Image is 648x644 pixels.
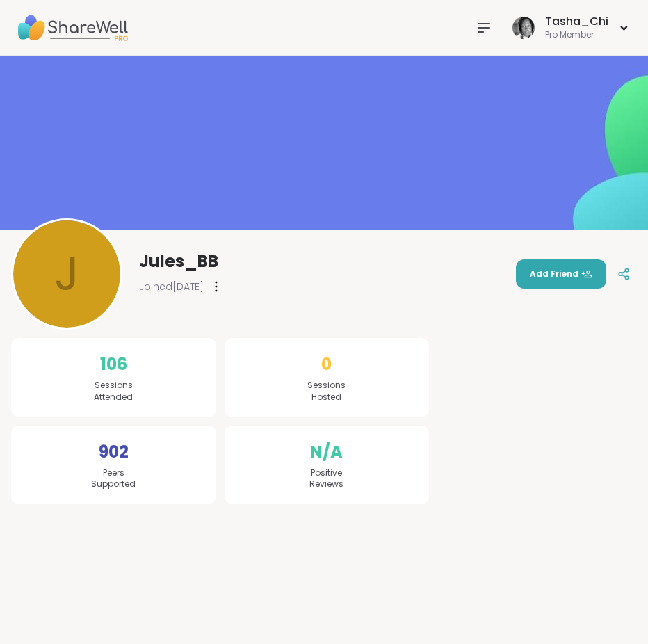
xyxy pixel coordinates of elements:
span: Sessions Hosted [307,380,346,403]
span: Add Friend [530,268,592,280]
div: Pro Member [545,29,608,41]
span: Joined [DATE] [139,280,204,293]
span: Sessions Attended [94,380,133,403]
span: N/A [310,440,343,465]
img: Tasha_Chi [512,17,535,39]
span: Peers Supported [91,467,136,491]
button: Add Friend [516,259,606,289]
div: Tasha_Chi [545,14,608,29]
span: Jules_BB [139,250,218,273]
span: J [54,239,79,309]
span: Positive Reviews [309,467,343,491]
img: ShareWell Nav Logo [17,3,128,52]
span: 902 [99,440,129,465]
span: 106 [100,352,127,377]
span: 0 [321,352,332,377]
